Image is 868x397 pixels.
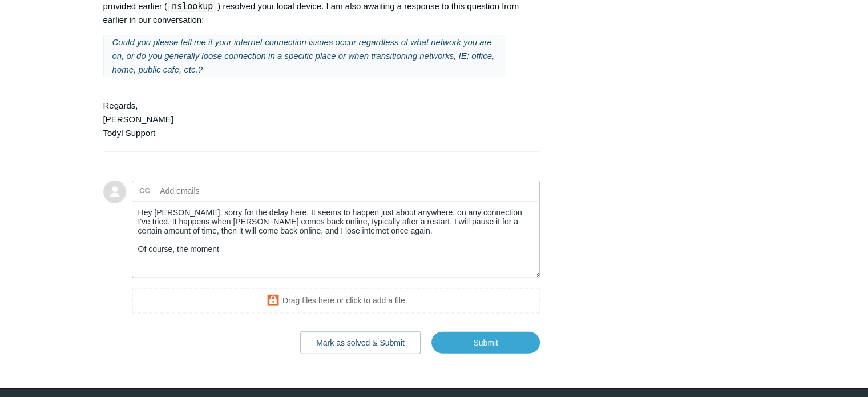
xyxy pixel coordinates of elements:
[300,331,421,354] button: Mark as solved & Submit
[132,202,540,279] textarea: Add your reply
[431,332,540,354] input: Submit
[139,182,150,199] label: CC
[168,1,216,12] code: nslookup
[156,182,278,199] input: Add emails
[112,35,498,77] p: Could you please tell me if your internet connection issues occur regardless of what network you ...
